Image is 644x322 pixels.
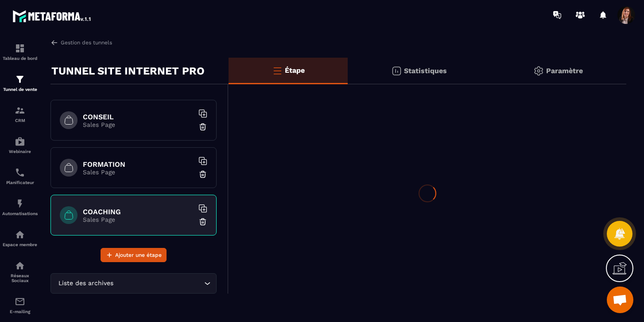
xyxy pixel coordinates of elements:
[83,169,194,176] p: Sales Page
[15,43,25,54] img: formation
[12,8,92,24] img: logo
[2,149,38,154] p: Webinaire
[2,254,38,290] a: social-networksocial-networkRéseaux Sociaux
[115,279,202,288] input: Search for option
[2,56,38,61] p: Tableau de bord
[2,309,38,314] p: E-mailing
[56,279,115,288] span: Liste des archives
[285,66,305,75] p: Étape
[198,170,207,179] img: trash
[2,290,38,321] a: emailemailE-mailing
[2,118,38,123] p: CRM
[15,229,25,240] img: automations
[15,167,25,178] img: scheduler
[51,62,205,80] p: TUNNEL SITE INTERNET PRO
[2,87,38,92] p: Tunnel de vente
[533,66,544,76] img: setting-gr.5f69749f.svg
[2,211,38,216] p: Automatisations
[2,36,38,67] a: formationformationTableau de bord
[115,251,162,259] span: Ajouter une étape
[15,198,25,209] img: automations
[2,98,38,130] a: formationformationCRM
[83,208,194,216] h6: COACHING
[2,273,38,283] p: Réseaux Sociaux
[15,74,25,85] img: formation
[83,121,194,128] p: Sales Page
[607,287,633,313] a: Ouvrir le chat
[15,136,25,147] img: automations
[2,161,38,192] a: schedulerschedulerPlanificateur
[50,39,58,47] img: arrow
[2,130,38,161] a: automationsautomationsWebinaire
[15,105,25,116] img: formation
[2,192,38,223] a: automationsautomationsAutomatisations
[83,113,194,121] h6: CONSEIL
[404,67,447,75] p: Statistiques
[101,248,167,262] button: Ajouter une étape
[2,223,38,254] a: automationsautomationsEspace membre
[15,260,25,271] img: social-network
[83,160,194,169] h6: FORMATION
[391,66,402,76] img: stats.20deebd0.svg
[2,180,38,185] p: Planificateur
[50,273,217,294] div: Search for option
[83,216,194,223] p: Sales Page
[2,242,38,247] p: Espace membre
[15,296,25,307] img: email
[50,39,112,47] a: Gestion des tunnels
[198,217,207,226] img: trash
[198,122,207,131] img: trash
[2,67,38,98] a: formationformationTunnel de vente
[272,65,283,76] img: bars-o.4a397970.svg
[546,67,583,75] p: Paramètre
